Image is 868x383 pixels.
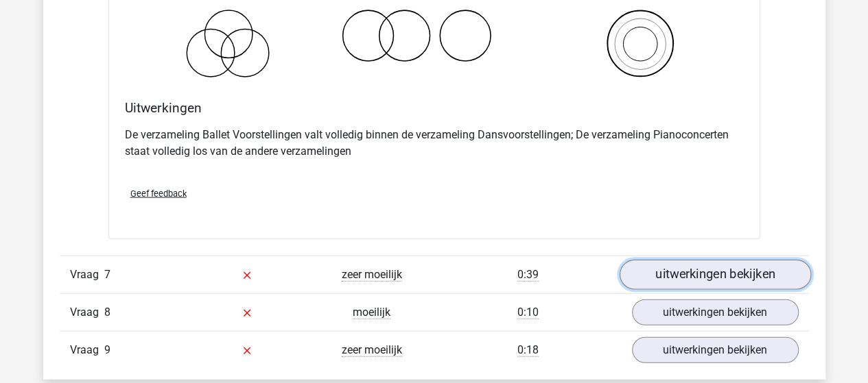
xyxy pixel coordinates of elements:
p: De verzameling Ballet Voorstellingen valt volledig binnen de verzameling Dansvoorstellingen; De v... [125,127,744,160]
a: uitwerkingen bekijken [619,260,810,290]
span: zeer moeilijk [342,268,402,282]
h4: Uitwerkingen [125,100,744,116]
span: 9 [104,343,110,356]
span: 8 [104,306,110,319]
span: Vraag [70,342,104,358]
a: uitwerkingen bekijken [632,337,799,363]
span: Geef feedback [130,188,187,199]
span: zeer moeilijk [342,343,402,357]
span: 0:10 [517,306,539,319]
span: 7 [104,268,110,281]
span: Vraag [70,304,104,321]
span: moeilijk [353,306,390,319]
a: uitwerkingen bekijken [632,299,799,325]
span: 0:39 [517,268,539,282]
span: Vraag [70,267,104,283]
span: 0:18 [517,343,539,357]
